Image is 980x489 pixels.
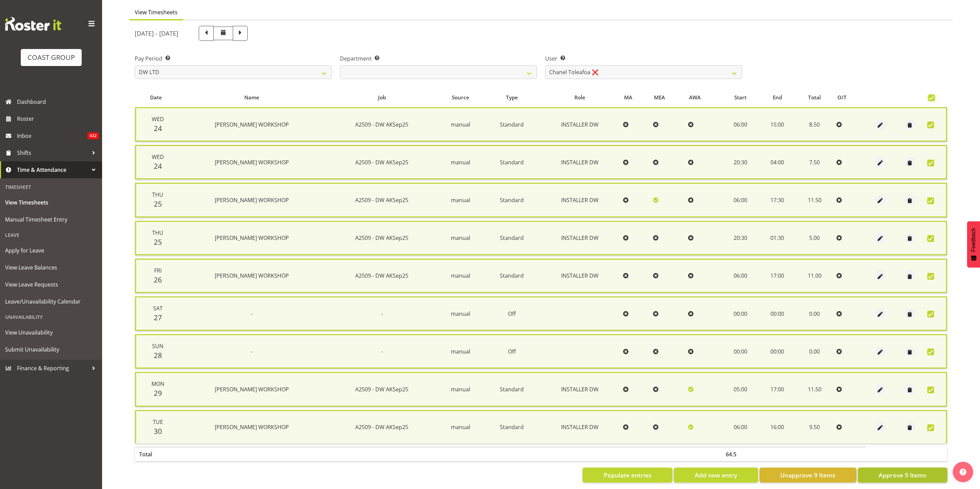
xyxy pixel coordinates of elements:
td: Off [484,334,539,369]
span: Apply for Leave [5,245,97,256]
span: Finance & Reporting [17,363,88,373]
td: 20:30 [722,221,759,255]
span: [PERSON_NAME] WORKSHOP [215,159,289,166]
td: 00:00 [722,334,759,369]
span: [PERSON_NAME] WORKSHOP [215,386,289,393]
span: 27 [154,313,162,322]
span: 25 [154,237,162,247]
span: A2509 - DW AKSep25 [355,386,408,393]
span: Dashboard [17,97,99,107]
span: manual [451,348,470,355]
td: 16:00 [759,410,796,443]
span: INSTALLER DW [561,121,599,128]
span: INSTALLER DW [561,272,599,279]
span: 24 [154,124,162,133]
td: Standard [484,183,539,217]
span: Time & Attendance [17,165,88,175]
td: 05:00 [722,372,759,406]
button: Add new entry [674,468,758,483]
label: Pay Period [135,54,332,63]
td: 00:00 [759,334,796,369]
span: Inbox [17,131,87,141]
span: Sat [153,305,163,312]
span: manual [451,159,470,166]
span: - [251,310,252,317]
span: Name [244,94,259,101]
a: Submit Unavailability [2,341,100,358]
span: Source [452,94,469,101]
div: Timesheet [2,180,100,194]
span: A2509 - DW AKSep25 [355,159,408,166]
span: Sun [152,342,163,350]
td: 17:30 [759,183,796,217]
span: manual [451,310,470,317]
span: A2509 - DW AKSep25 [355,234,408,242]
span: Leave/Unavailability Calendar [5,296,97,307]
span: INSTALLER DW [561,386,599,393]
h5: [DATE] - [DATE] [135,30,178,37]
td: 04:00 [759,145,796,179]
span: 25 [154,199,162,209]
span: INSTALLER DW [561,234,599,242]
td: Standard [484,259,539,293]
a: Apply for Leave [2,242,100,259]
td: 00:00 [759,296,796,331]
a: View Leave Requests [2,276,100,293]
td: 00:00 [722,296,759,331]
span: Manual Timesheet Entry [5,214,97,225]
td: Off [484,296,539,331]
span: View Timesheets [135,8,178,16]
td: 0.00 [795,296,834,331]
td: 06:00 [722,259,759,293]
div: Unavailability [2,310,100,324]
button: Populate entries [583,468,672,483]
span: Type [506,94,518,101]
span: manual [451,386,470,393]
span: View Leave Balances [5,262,97,273]
span: Role [574,94,585,101]
span: 29 [154,388,162,398]
span: 24 [154,161,162,171]
span: [PERSON_NAME] WORKSHOP [215,234,289,242]
span: MA [624,94,632,101]
span: End [773,94,782,101]
span: Submit Unavailability [5,344,97,355]
button: Approve 9 Items [858,468,947,483]
a: Manual Timesheet Entry [2,211,100,228]
span: A2509 - DW AKSep25 [355,423,408,431]
span: [PERSON_NAME] WORKSHOP [215,121,289,128]
td: 20:30 [722,145,759,179]
td: 7.50 [795,145,834,179]
span: [PERSON_NAME] WORKSHOP [215,196,289,204]
td: Standard [484,410,539,443]
span: INSTALLER DW [561,423,599,431]
span: - [381,310,383,317]
td: Standard [484,221,539,255]
span: O/T [837,94,847,101]
td: 06:00 [722,107,759,142]
span: Mon [151,380,164,388]
td: 11.50 [795,372,834,406]
td: 5.00 [795,221,834,255]
span: AWA [689,94,701,101]
td: Standard [484,145,539,179]
span: Thu [152,191,163,198]
td: 06:00 [722,410,759,443]
td: 11.50 [795,183,834,217]
span: - [381,348,383,355]
label: Department [340,54,537,63]
span: Fri [154,267,162,274]
span: manual [451,272,470,279]
span: 28 [154,351,162,360]
span: INSTALLER DW [561,159,599,166]
td: 9.50 [795,410,834,443]
span: 26 [154,275,162,284]
td: 0.00 [795,334,834,369]
td: 11.00 [795,259,834,293]
span: View Unavailability [5,327,97,338]
span: [PERSON_NAME] WORKSHOP [215,272,289,279]
td: 8.50 [795,107,834,142]
td: 06:00 [722,183,759,217]
span: Tue [153,418,163,426]
span: A2509 - DW AKSep25 [355,196,408,204]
